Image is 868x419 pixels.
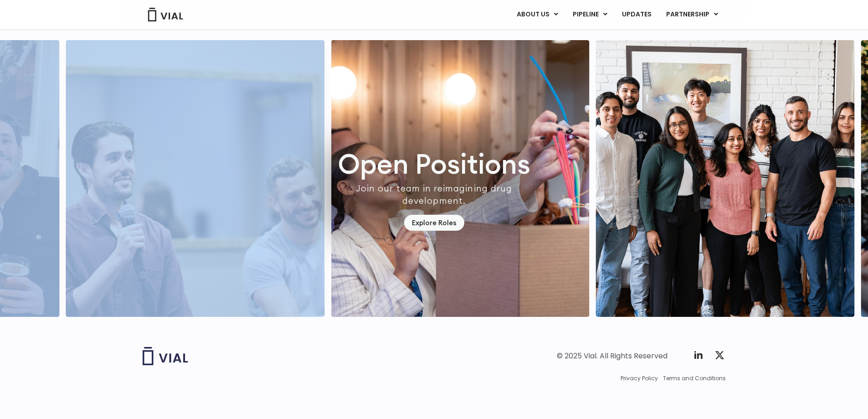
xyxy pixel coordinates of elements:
[621,374,658,383] a: Privacy Policy
[143,347,188,365] img: Vial logo wih "Vial" spelled out
[596,40,854,317] div: 7 / 7
[331,40,590,317] div: 6 / 7
[596,40,854,317] img: http://Group%20of%20smiling%20people%20posing%20for%20a%20picture
[66,40,324,317] img: http://Man%20talking%20into%20microphone
[66,40,324,317] div: 5 / 7
[404,215,464,231] a: Explore Roles
[509,7,565,22] a: ABOUT USMenu Toggle
[659,7,725,22] a: PARTNERSHIPMenu Toggle
[565,7,614,22] a: PIPELINEMenu Toggle
[663,374,726,383] a: Terms and Conditions
[147,8,184,21] img: Vial Logo
[615,7,658,22] a: UPDATES
[557,351,668,361] div: © 2025 Vial. All Rights Reserved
